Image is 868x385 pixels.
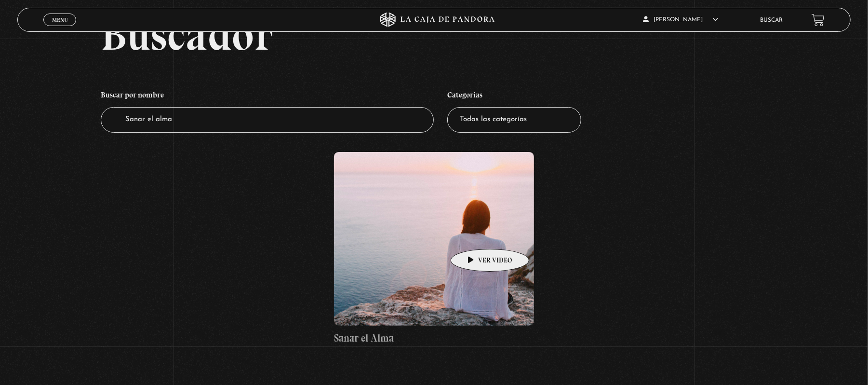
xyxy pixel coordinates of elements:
h4: Categorías [447,85,581,108]
h4: Sanar el Alma [334,330,534,346]
a: Buscar [760,17,783,23]
a: View your shopping cart [812,13,825,26]
h4: Buscar por nombre [101,85,434,108]
h2: Buscador [101,13,851,56]
span: Menu [52,17,68,23]
span: Cerrar [49,25,71,32]
a: Sanar el Alma [334,152,534,346]
span: [PERSON_NAME] [643,17,718,23]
